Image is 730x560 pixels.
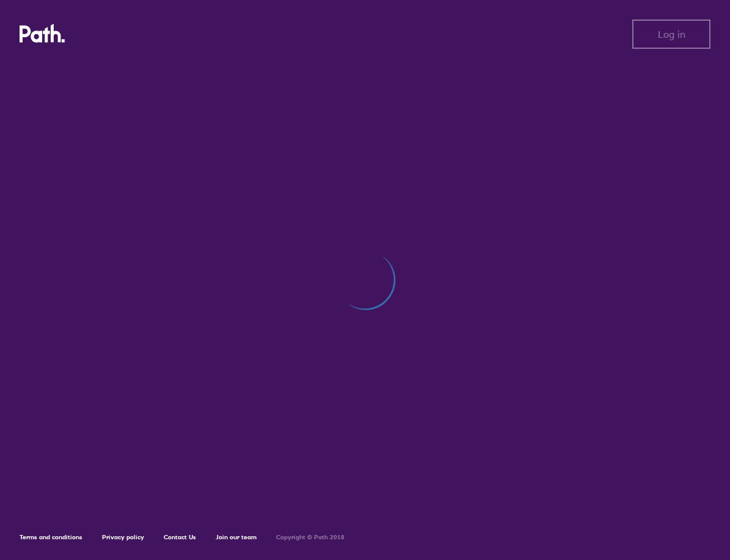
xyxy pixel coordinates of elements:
[216,533,257,541] a: Join our team
[632,20,710,49] button: Log in
[164,533,196,541] a: Contact Us
[20,533,82,541] a: Terms and conditions
[658,29,685,40] span: Log in
[102,533,144,541] a: Privacy policy
[276,534,345,541] h6: Copyright © Path 2018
